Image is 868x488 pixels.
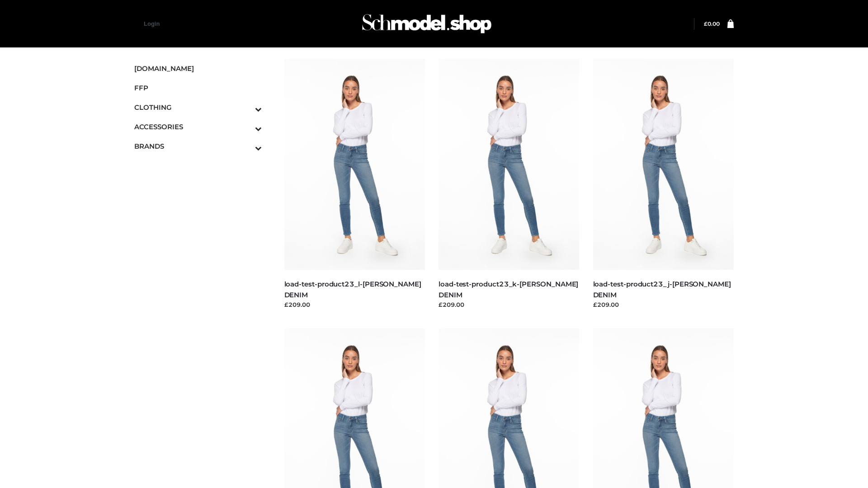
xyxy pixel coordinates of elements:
a: FFP [134,78,262,98]
span: BRANDS [134,141,262,151]
span: CLOTHING [134,102,262,113]
span: ACCESSORIES [134,122,262,132]
div: £209.00 [439,300,580,309]
a: ACCESSORIESToggle Submenu [134,117,262,136]
a: CLOTHINGToggle Submenu [134,98,262,117]
button: Toggle Submenu [230,117,262,136]
div: £209.00 [284,300,425,309]
a: [DOMAIN_NAME] [134,59,262,78]
button: Toggle Submenu [230,136,262,156]
button: Toggle Submenu [230,98,262,117]
span: FFP [134,83,262,93]
a: load-test-product23_l-[PERSON_NAME] DENIM [284,280,421,299]
bdi: 0.00 [704,20,720,27]
a: BRANDSToggle Submenu [134,136,262,156]
a: Login [144,20,160,27]
div: £209.00 [593,300,734,309]
img: Schmodel Admin 964 [359,6,495,42]
a: load-test-product23_j-[PERSON_NAME] DENIM [593,280,731,299]
span: [DOMAIN_NAME] [134,63,262,74]
a: £0.00 [704,20,720,27]
span: £ [704,20,708,27]
a: load-test-product23_k-[PERSON_NAME] DENIM [439,280,578,299]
